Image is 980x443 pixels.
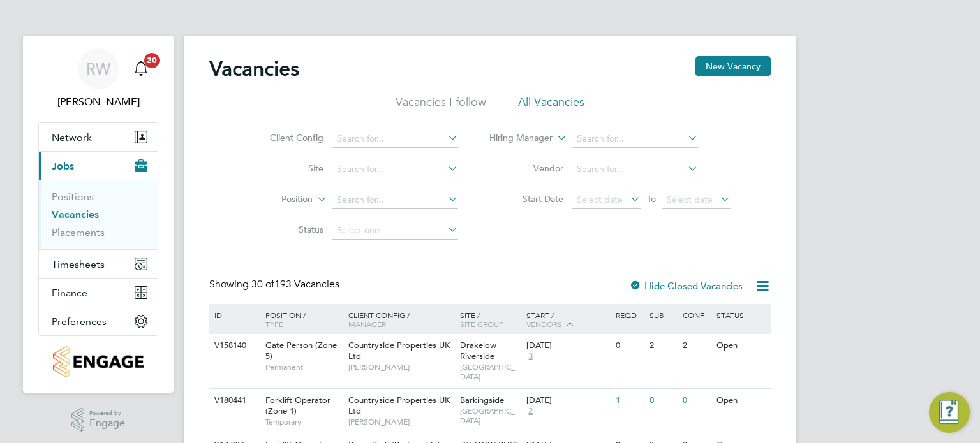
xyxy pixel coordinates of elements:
a: Positions [52,191,94,203]
div: [DATE] [526,340,609,351]
div: Site / [457,304,524,335]
input: Search for... [572,130,698,148]
span: [PERSON_NAME] [348,362,454,372]
button: Preferences [39,307,158,335]
div: ID [211,304,256,326]
span: Drakelow Riverside [460,340,496,361]
span: Countryside Properties UK Ltd [348,340,450,361]
span: Preferences [52,316,107,328]
span: Type [265,319,283,329]
span: Forklift Operator (Zone 1) [265,395,330,416]
span: Timesheets [52,258,105,270]
span: Network [52,131,92,143]
div: 1 [612,389,646,412]
span: Finance [52,287,87,299]
span: 3 [526,351,535,362]
input: Search for... [332,130,458,148]
span: To [643,191,660,207]
span: 20 [144,53,160,68]
div: Open [713,334,769,358]
img: countryside-properties-logo-retina.png [53,346,143,377]
div: Showing [209,278,342,291]
div: 2 [679,334,713,358]
a: Vacancies [52,208,99,221]
div: Conf [679,304,713,326]
button: Finance [39,279,158,307]
span: RW [86,61,110,77]
span: Jobs [52,160,74,172]
a: RW[PERSON_NAME] [38,48,158,110]
nav: Main navigation [23,36,174,393]
span: Vendors [526,319,562,329]
div: Reqd [612,304,646,326]
span: Countryside Properties UK Ltd [348,395,450,416]
label: Site [250,163,323,174]
label: Hide Closed Vacancies [629,280,743,292]
label: Status [250,224,323,235]
a: Go to home page [38,346,158,377]
label: Start Date [490,193,563,205]
div: 2 [646,334,679,358]
label: Vendor [490,163,563,174]
div: Position / [256,304,345,335]
span: [GEOGRAPHIC_DATA] [460,362,521,382]
div: Client Config / [345,304,457,335]
div: V158140 [211,334,256,358]
a: 20 [128,48,154,89]
button: Network [39,123,158,151]
span: Site Group [460,319,503,329]
a: Powered byEngage [71,408,126,432]
div: Jobs [39,180,158,249]
li: Vacancies I follow [396,94,486,117]
span: 2 [526,406,535,417]
input: Search for... [572,161,698,178]
span: [PERSON_NAME] [348,417,454,427]
a: Placements [52,226,105,238]
div: 0 [679,389,713,412]
label: Client Config [250,132,323,143]
button: New Vacancy [695,56,771,76]
label: Hiring Manager [479,132,553,145]
div: 0 [612,334,646,358]
div: 0 [646,389,679,412]
div: Open [713,389,769,412]
div: Start / [523,304,612,336]
span: Barkingside [460,395,504,405]
span: Richard Walsh [38,94,158,110]
div: [DATE] [526,395,609,406]
span: Manager [348,319,386,329]
span: Gate Person (Zone 5) [265,340,337,361]
button: Engage Resource Center [929,392,970,433]
input: Select one [332,222,458,240]
span: Powered by [89,408,125,419]
span: Temporary [265,417,342,427]
button: Timesheets [39,250,158,278]
button: Jobs [39,152,158,180]
div: Sub [646,304,679,326]
span: Permanent [265,362,342,372]
span: 193 Vacancies [251,278,339,291]
span: Engage [89,418,125,429]
li: All Vacancies [518,94,584,117]
span: 30 of [251,278,274,291]
h2: Vacancies [209,56,299,82]
input: Search for... [332,191,458,209]
div: V180441 [211,389,256,412]
input: Search for... [332,161,458,178]
div: Status [713,304,769,326]
label: Position [239,193,313,206]
span: [GEOGRAPHIC_DATA] [460,406,521,426]
span: Select date [667,194,713,205]
span: Select date [577,194,623,205]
